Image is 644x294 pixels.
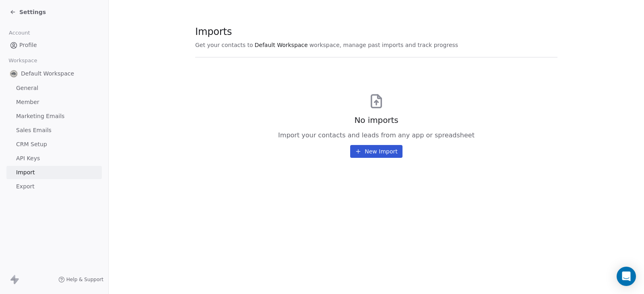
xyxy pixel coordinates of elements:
[10,8,46,16] a: Settings
[195,26,458,38] span: Imports
[354,114,398,126] span: No imports
[255,41,308,49] span: Default Workspace
[21,69,74,78] span: Default Workspace
[6,124,102,137] a: Sales Emails
[16,168,35,177] span: Import
[6,166,102,179] a: Import
[6,110,102,123] a: Marketing Emails
[278,131,475,140] span: Import your contacts and leads from any app or spreadsheet
[16,112,64,120] span: Marketing Emails
[5,55,41,67] span: Workspace
[66,276,103,283] span: Help & Support
[6,39,102,52] a: Profile
[617,267,636,286] div: Open Intercom Messenger
[6,82,102,95] a: General
[16,154,40,163] span: API Keys
[310,41,458,49] span: workspace, manage past imports and track progress
[16,182,35,191] span: Export
[195,41,253,49] span: Get your contacts to
[19,8,46,16] span: Settings
[6,138,102,151] a: CRM Setup
[10,69,18,78] img: realaletrail-logo.png
[6,96,102,109] a: Member
[16,140,47,149] span: CRM Setup
[6,180,102,193] a: Export
[16,126,52,135] span: Sales Emails
[58,276,103,283] a: Help & Support
[6,152,102,165] a: API Keys
[19,41,37,49] span: Profile
[5,27,33,39] span: Account
[16,84,38,92] span: General
[16,98,39,106] span: Member
[350,145,402,158] button: New Import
